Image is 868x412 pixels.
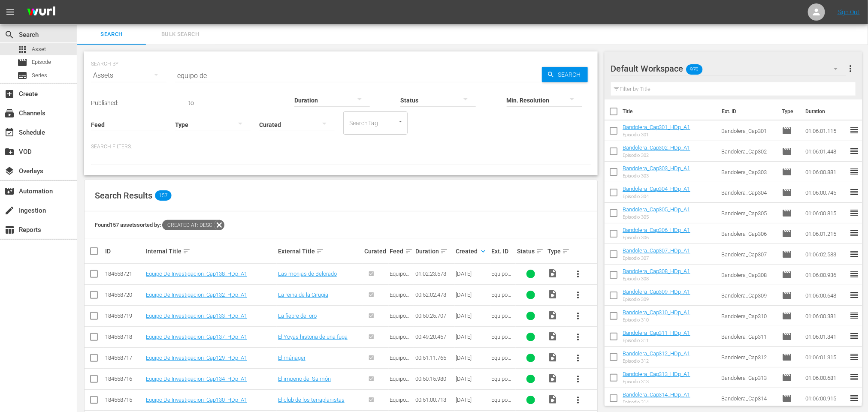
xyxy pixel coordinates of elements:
[32,58,51,66] span: Episode
[415,292,454,298] div: 00:52:02.473
[547,373,558,383] span: Video
[146,334,247,340] a: Equipo De Investigacion_Cap137_HDp_A1
[782,311,792,321] span: Episode
[782,249,792,259] span: Episode
[573,353,583,363] span: more_vert
[4,108,15,118] span: Channels
[802,141,849,162] td: 01:06:01.448
[686,60,702,78] span: 970
[188,99,194,106] span: to
[162,220,214,230] span: Created At: desc
[623,256,690,261] div: Episodio 307
[278,246,362,256] div: External Title
[849,310,859,321] span: reorder
[782,167,792,177] span: Episode
[4,166,15,176] span: Overlays
[623,144,690,151] a: Bandolera_Cap302_HDp_A1
[849,352,859,362] span: reorder
[573,395,583,405] span: more_vert
[849,290,859,300] span: reorder
[415,355,454,361] div: 00:51:11.765
[146,246,275,256] div: Internal Title
[91,143,591,150] p: Search Filters:
[415,271,454,277] div: 01:02:23.573
[146,292,247,298] a: Equipo De Investigacion_Cap132_HDp_A1
[415,397,454,403] div: 00:51:00.713
[802,285,849,306] td: 01:06:00.648
[849,228,859,238] span: reorder
[547,310,558,320] span: Video
[802,120,849,141] td: 01:06:01.115
[623,165,690,171] a: Bandolera_Cap303_HDp_A1
[492,248,514,255] div: Ext. ID
[492,271,514,303] span: Equipo De Investigacion_Cap138
[718,223,778,244] td: Bandolera_Cap306
[623,371,690,377] a: Bandolera_Cap313_HDp_A1
[782,270,792,280] span: Episode
[396,117,405,126] button: Open
[718,203,778,223] td: Bandolera_Cap305
[573,290,583,300] span: more_vert
[802,223,849,244] td: 01:06:01.215
[562,247,570,255] span: sort
[802,265,849,285] td: 01:06:00.936
[91,99,118,106] span: Published:
[105,313,143,319] div: 184558719
[623,214,690,220] div: Episodio 305
[782,290,792,301] span: Episode
[623,289,690,295] a: Bandolera_Cap309_HDp_A1
[718,265,778,285] td: Bandolera_Cap308
[623,379,690,385] div: Episodio 313
[146,313,247,319] a: Equipo De Investigacion_Cap133_HDp_A1
[623,297,690,302] div: Episodio 309
[456,355,489,361] div: [DATE]
[623,338,690,343] div: Episodio 311
[782,373,792,383] span: Episode
[573,311,583,321] span: more_vert
[568,264,588,284] button: more_vert
[547,352,558,362] span: Video
[802,244,849,265] td: 01:06:02.583
[5,7,15,17] span: menu
[390,376,412,401] span: Equipo De Investigacion
[623,350,690,357] a: Bandolera_Cap312_HDp_A1
[95,222,224,228] span: Found 157 assets sorted by:
[456,376,489,382] div: [DATE]
[4,205,15,216] span: Ingestion
[718,120,778,141] td: Bandolera_Cap301
[718,141,778,162] td: Bandolera_Cap302
[415,376,454,382] div: 00:50:15.980
[568,369,588,389] button: more_vert
[623,124,690,130] a: Bandolera_Cap301_HDp_A1
[611,57,846,81] div: Default Workspace
[456,334,489,340] div: [DATE]
[718,388,778,409] td: Bandolera_Cap314
[390,355,412,380] span: Equipo De Investigacion
[802,306,849,326] td: 01:06:00.381
[151,30,209,39] span: Bulk Search
[146,397,247,403] a: Equipo De Investigacion_Cap130_HDp_A1
[278,334,348,340] a: El Yoyas historia de una fuga
[415,246,454,256] div: Duration
[623,309,690,316] a: Bandolera_Cap310_HDp_A1
[782,393,792,403] span: Episode
[623,235,690,241] div: Episodio 306
[802,182,849,203] td: 01:06:00.745
[95,190,152,201] span: Search Results
[623,173,690,179] div: Episodio 303
[456,292,489,298] div: [DATE]
[547,331,558,341] span: Video
[782,229,792,239] span: Episode
[4,147,15,157] span: VOD
[782,126,792,136] span: Episode
[849,146,859,156] span: reorder
[849,166,859,177] span: reorder
[849,208,859,218] span: reorder
[405,247,413,255] span: sort
[105,248,143,255] div: ID
[4,225,15,235] span: Reports
[390,334,412,359] span: Equipo De Investigacion
[390,292,412,317] span: Equipo De Investigacion
[782,187,792,198] span: Episode
[542,67,588,82] button: Search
